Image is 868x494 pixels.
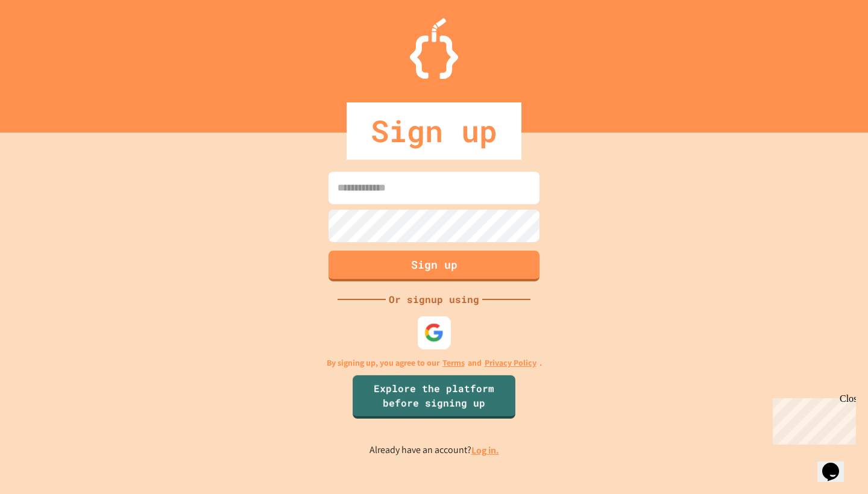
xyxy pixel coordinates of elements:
img: Logo.svg [410,18,458,79]
a: Terms [442,357,465,369]
div: Chat with us now!Close [5,5,83,77]
iframe: chat widget [768,393,856,445]
p: Already have an account? [370,443,499,458]
a: Privacy Policy [485,357,536,369]
iframe: chat widget [817,446,856,482]
img: google-icon.svg [424,323,444,343]
div: Sign up [347,102,521,160]
div: Or signup using [386,292,482,307]
button: Sign up [329,251,539,281]
a: Log in. [471,444,499,457]
p: By signing up, you agree to our and . [327,357,542,369]
a: Explore the platform before signing up [353,375,515,419]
